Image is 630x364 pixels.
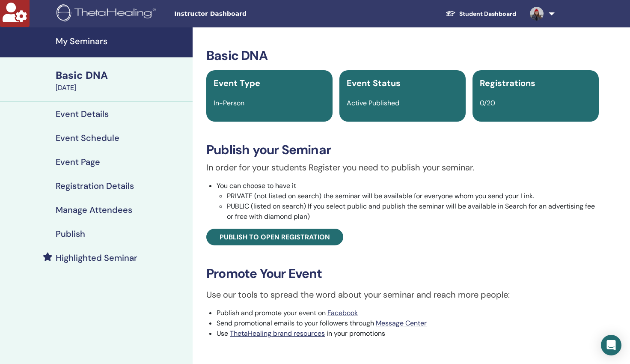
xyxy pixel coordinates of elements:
a: Basic DNA[DATE] [51,68,193,93]
h4: Highlighted Seminar [56,253,137,263]
li: PRIVATE (not listed on search) the seminar will be available for everyone whom you send your Link. [227,191,599,201]
a: Facebook [327,308,358,317]
img: logo.png [56,4,159,24]
div: Basic DNA [56,68,187,83]
li: PUBLIC (listed on search) If you select public and publish the seminar will be available in Searc... [227,201,599,222]
span: Publish to open registration [220,233,330,242]
img: default.jpg [530,7,544,21]
p: In order for your students Register you need to publish your seminar. [206,161,599,174]
span: Registrations [480,78,535,89]
li: Send promotional emails to your followers through [217,318,599,328]
a: Publish to open registration [206,229,343,245]
span: Instructor Dashboard [174,9,303,18]
h4: My Seminars [56,36,187,46]
li: Publish and promote your event on [217,308,599,318]
li: Use in your promotions [217,328,599,339]
li: You can choose to have it [217,181,599,222]
a: Message Center [376,319,427,328]
span: In-Person [214,98,244,107]
h3: Promote Your Event [206,266,599,281]
img: graduation-cap-white.svg [446,10,456,17]
h4: Manage Attendees [56,205,132,215]
h4: Registration Details [56,181,134,191]
span: 0/20 [480,98,495,107]
h4: Event Details [56,109,109,119]
h4: Event Schedule [56,133,119,143]
span: Active Published [347,98,399,107]
h3: Publish your Seminar [206,142,599,158]
span: Event Type [214,78,260,89]
h4: Publish [56,229,85,239]
div: [DATE] [56,83,187,93]
span: Event Status [347,78,401,89]
h4: Event Page [56,157,100,167]
a: ThetaHealing brand resources [230,329,325,338]
p: Use our tools to spread the word about your seminar and reach more people: [206,288,599,301]
div: Open Intercom Messenger [601,335,621,355]
a: Student Dashboard [439,6,523,22]
h3: Basic DNA [206,48,599,63]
